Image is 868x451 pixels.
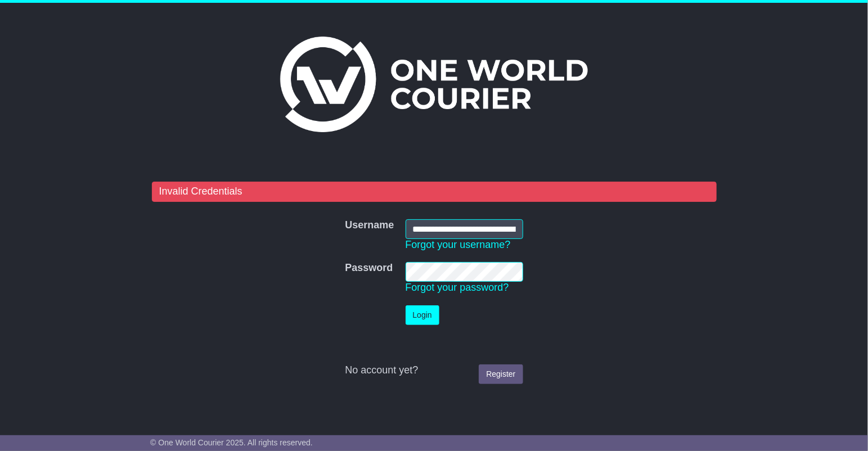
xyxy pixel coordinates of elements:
a: Register [479,364,523,384]
button: Login [406,305,439,325]
a: Forgot your username? [406,239,511,250]
label: Username [345,219,394,232]
a: Forgot your password? [406,282,509,293]
div: No account yet? [345,364,523,377]
img: One World [280,37,587,132]
span: © One World Courier 2025. All rights reserved. [150,438,313,447]
label: Password [345,262,393,274]
div: Invalid Credentials [152,182,717,202]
